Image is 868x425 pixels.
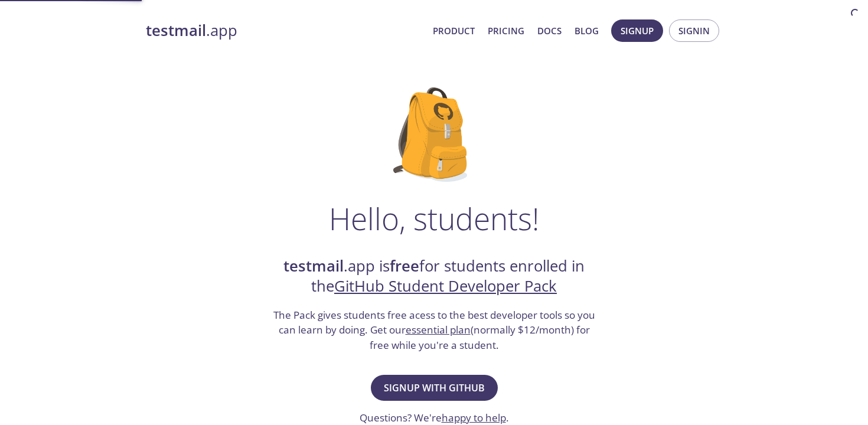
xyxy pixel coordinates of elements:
h2: .app is for students enrolled in the [272,256,596,297]
a: Pricing [488,23,524,38]
button: Signin [669,19,719,42]
strong: free [390,256,419,276]
a: essential plan [406,323,471,336]
a: Product [433,23,475,38]
strong: testmail [146,20,206,41]
h3: The Pack gives students free acess to the best developer tools so you can learn by doing. Get our... [272,308,596,353]
strong: testmail [283,256,344,276]
a: happy to help [442,411,506,424]
img: github-student-backpack.png [393,87,475,182]
a: Blog [575,23,599,38]
a: Docs [537,23,562,38]
span: Signup with GitHub [384,380,485,396]
button: Signup with GitHub [371,375,498,401]
button: Signup [611,19,663,42]
a: GitHub Student Developer Pack [334,276,557,296]
span: Signup [621,23,654,38]
a: testmail.app [146,21,423,41]
h1: Hello, students! [329,201,539,236]
span: Signin [678,23,710,38]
